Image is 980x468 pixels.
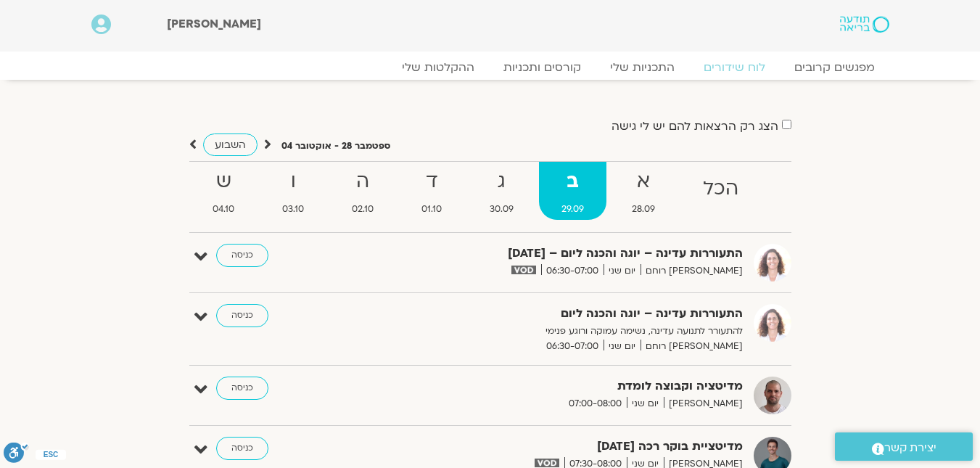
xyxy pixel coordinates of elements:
strong: הכל [680,173,761,205]
a: ו03.10 [260,162,326,220]
a: יצירת קשר [835,432,973,461]
a: כניסה [216,437,268,460]
img: vodicon [535,459,559,467]
span: יום שני [604,263,641,279]
span: יום שני [627,396,664,411]
span: [PERSON_NAME] [664,396,743,411]
img: vodicon [511,266,535,274]
strong: ש [191,165,258,198]
strong: התעוררות עדינה – יוגה והכנה ליום [387,304,743,324]
strong: התעוררות עדינה – יוגה והכנה ליום – [DATE] [387,244,743,263]
strong: ד [399,165,464,198]
a: השבוע [203,134,258,156]
a: קורסים ותכניות [489,60,596,75]
span: 06:30-07:00 [541,339,604,354]
strong: מדיטציה וקבוצה לומדת [387,377,743,396]
strong: א [609,165,678,198]
a: ההקלטות שלי [387,60,489,75]
span: 04.10 [191,202,258,217]
strong: ג [467,165,536,198]
a: לוח שידורים [689,60,780,75]
span: 28.09 [609,202,678,217]
p: להתעורר לתנועה עדינה, נשימה עמוקה ורוגע פנימי [387,324,743,339]
a: ד01.10 [399,162,464,220]
a: ש04.10 [191,162,258,220]
span: 01.10 [399,202,464,217]
a: התכניות שלי [596,60,689,75]
span: יום שני [604,339,641,354]
a: הכל [680,162,761,220]
span: 03.10 [260,202,326,217]
span: [PERSON_NAME] [167,16,261,32]
a: כניסה [216,304,268,327]
a: א28.09 [609,162,678,220]
a: ג30.09 [467,162,536,220]
span: 06:30-07:00 [541,263,604,279]
a: כניסה [216,377,268,400]
span: 02.10 [329,202,396,217]
strong: ב [539,165,606,198]
a: ה02.10 [329,162,396,220]
span: השבוע [215,138,246,152]
p: ספטמבר 28 - אוקטובר 04 [281,139,390,154]
nav: Menu [91,60,889,75]
strong: ו [260,165,326,198]
span: [PERSON_NAME] רוחם [641,339,743,354]
strong: מדיטציית בוקר רכה [DATE] [387,437,743,456]
span: יצירת קשר [884,438,936,458]
a: ב29.09 [539,162,606,220]
span: [PERSON_NAME] רוחם [641,263,743,279]
span: 29.09 [539,202,606,217]
span: 30.09 [467,202,536,217]
span: 07:00-08:00 [564,396,627,411]
a: מפגשים קרובים [780,60,889,75]
a: כניסה [216,244,268,267]
strong: ה [329,165,396,198]
label: הצג רק הרצאות להם יש לי גישה [612,120,778,133]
